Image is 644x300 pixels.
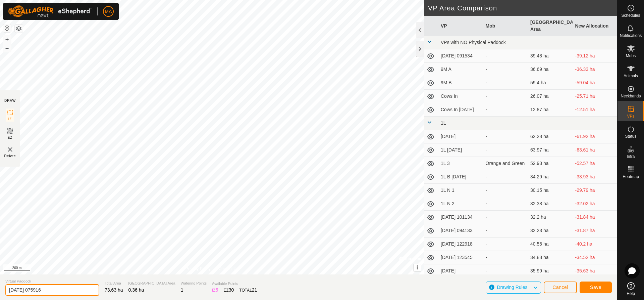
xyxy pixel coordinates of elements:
[105,281,123,286] span: Total Area
[486,254,525,261] div: -
[620,34,642,38] span: Notifications
[438,264,483,278] td: [DATE]
[105,8,112,15] span: MA
[486,227,525,234] div: -
[212,281,257,287] span: Available Points
[573,251,618,264] td: -34.52 ha
[438,251,483,264] td: [DATE] 123545
[438,103,483,117] td: Cows In [DATE]
[621,94,641,98] span: Neckbands
[486,79,525,86] div: -
[128,287,144,293] span: 0.36 ha
[528,130,573,143] td: 62.28 ha
[626,54,636,58] span: Mobs
[486,173,525,180] div: -
[486,187,525,194] div: -
[438,197,483,211] td: 1L N 2
[623,175,639,179] span: Heatmap
[438,76,483,90] td: 9M B
[185,266,211,272] a: Privacy Policy
[181,281,207,286] span: Watering Points
[573,103,618,117] td: -12.51 ha
[229,287,234,293] span: 30
[528,76,573,90] td: 59.4 ha
[552,285,568,290] span: Cancel
[428,4,617,12] h2: VP Area Comparison
[4,98,16,103] div: DRAW
[438,63,483,76] td: 9M A
[8,5,92,17] img: Gallagher Logo
[438,130,483,143] td: [DATE]
[486,66,525,73] div: -
[497,285,527,290] span: Drawing Rules
[625,134,636,138] span: Status
[486,241,525,248] div: -
[528,143,573,157] td: 63.97 ha
[438,16,483,36] th: VP
[438,184,483,197] td: 1L N 1
[573,63,618,76] td: -36.33 ha
[528,103,573,117] td: 12.87 ha
[3,35,11,43] button: +
[3,44,11,52] button: –
[486,160,525,167] div: Orange and Green
[441,120,446,126] span: 1L
[528,251,573,264] td: 34.88 ha
[528,224,573,238] td: 32.23 ha
[438,49,483,63] td: [DATE] 091534
[544,282,577,293] button: Cancel
[573,16,618,36] th: New Allocation
[528,264,573,278] td: 35.99 ha
[252,287,257,293] span: 21
[627,292,635,296] span: Help
[15,25,23,33] button: Map Layers
[528,49,573,63] td: 39.48 ha
[417,265,418,270] span: i
[573,157,618,170] td: -52.57 ha
[621,13,640,17] span: Schedules
[528,197,573,211] td: 32.38 ha
[438,170,483,184] td: 1L B [DATE]
[438,224,483,238] td: [DATE] 094133
[528,184,573,197] td: 30.15 ha
[573,130,618,143] td: -61.92 ha
[573,143,618,157] td: -63.61 ha
[573,49,618,63] td: -39.12 ha
[4,154,16,159] span: Delete
[438,143,483,157] td: 1L [DATE]
[573,90,618,103] td: -25.71 ha
[219,266,238,272] a: Contact Us
[441,40,506,45] span: VPs with NO Physical Paddock
[573,264,618,278] td: -35.63 ha
[239,287,257,294] div: TOTAL
[8,135,13,140] span: EZ
[438,157,483,170] td: 1L 3
[528,16,573,36] th: [GEOGRAPHIC_DATA] Area
[486,133,525,140] div: -
[8,117,12,122] span: IZ
[624,74,638,78] span: Animals
[528,211,573,224] td: 32.2 ha
[573,224,618,238] td: -31.87 ha
[223,287,234,294] div: EZ
[216,287,218,293] span: 5
[573,76,618,90] td: -59.04 ha
[438,211,483,224] td: [DATE] 101134
[627,155,635,159] span: Infra
[128,281,175,286] span: [GEOGRAPHIC_DATA] Area
[486,93,525,100] div: -
[573,238,618,251] td: -40.2 ha
[486,146,525,154] div: -
[483,16,528,36] th: Mob
[590,285,601,290] span: Save
[573,197,618,211] td: -32.02 ha
[528,170,573,184] td: 34.29 ha
[5,278,99,284] span: Virtual Paddock
[181,287,183,293] span: 1
[486,214,525,221] div: -
[486,200,525,207] div: -
[3,24,11,32] button: Reset Map
[105,287,123,293] span: 73.63 ha
[528,90,573,103] td: 26.07 ha
[438,90,483,103] td: Cows In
